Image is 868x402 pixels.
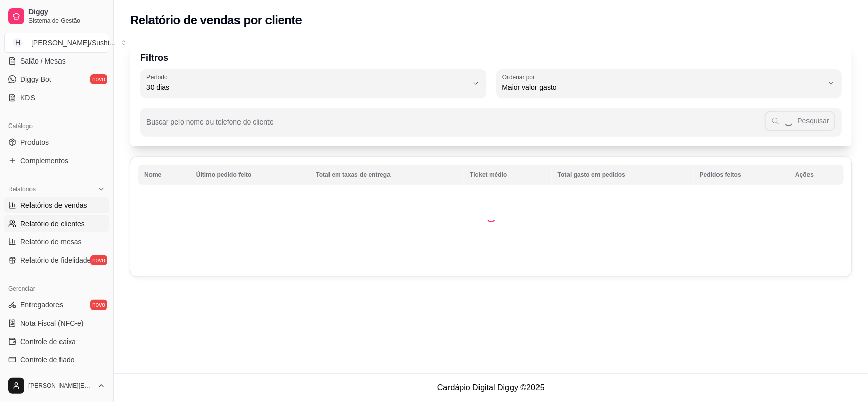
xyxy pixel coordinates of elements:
[20,255,91,265] span: Relatório de fidelidade
[4,152,109,169] a: Complementos
[8,185,36,193] span: Relatórios
[4,374,109,398] button: [PERSON_NAME][EMAIL_ADDRESS][DOMAIN_NAME]
[20,156,68,166] span: Complementos
[20,318,83,328] span: Nota Fiscal (NFC-e)
[20,92,35,103] span: KDS
[502,73,538,81] label: Ordenar por
[486,212,496,222] div: Loading
[28,382,93,390] span: [PERSON_NAME][EMAIL_ADDRESS][DOMAIN_NAME]
[4,215,109,232] a: Relatório de clientes
[4,33,109,53] button: Select a team
[20,200,87,210] span: Relatórios de vendas
[20,355,75,365] span: Controle de fiado
[4,71,109,87] a: Diggy Botnovo
[130,12,302,28] h2: Relatório de vendas por cliente
[114,373,868,402] footer: Cardápio Digital Diggy © 2025
[4,134,109,150] a: Produtos
[4,53,109,69] a: Salão / Mesas
[20,219,85,229] span: Relatório de clientes
[4,333,109,350] a: Controle de caixa
[4,4,109,28] a: DiggySistema de Gestão
[4,197,109,213] a: Relatórios de vendas
[31,38,115,48] div: [PERSON_NAME]/Sushi ...
[140,69,486,98] button: Período30 dias
[4,234,109,250] a: Relatório de mesas
[4,89,109,106] a: KDS
[4,315,109,331] a: Nota Fiscal (NFC-e)
[4,252,109,268] a: Relatório de fidelidadenovo
[28,17,105,25] span: Sistema de Gestão
[146,121,765,131] input: Buscar pelo nome ou telefone do cliente
[146,73,171,81] label: Período
[496,69,842,98] button: Ordenar porMaior valor gasto
[4,118,109,134] div: Catálogo
[146,82,468,92] span: 30 dias
[140,51,842,65] p: Filtros
[502,82,824,92] span: Maior valor gasto
[28,8,105,17] span: Diggy
[20,137,49,147] span: Produtos
[20,56,66,66] span: Salão / Mesas
[4,297,109,313] a: Entregadoresnovo
[20,336,76,347] span: Controle de caixa
[20,74,51,84] span: Diggy Bot
[4,281,109,297] div: Gerenciar
[20,237,82,247] span: Relatório de mesas
[13,38,23,48] span: H
[4,352,109,368] a: Controle de fiado
[20,300,63,310] span: Entregadores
